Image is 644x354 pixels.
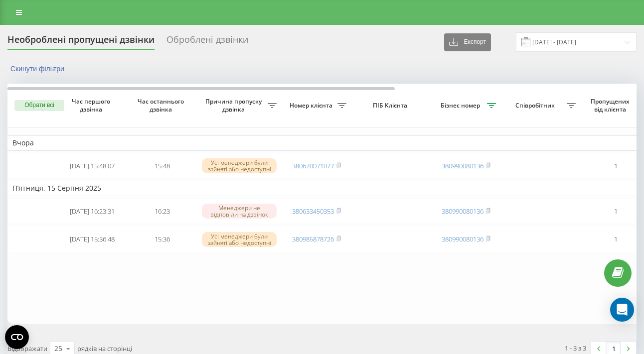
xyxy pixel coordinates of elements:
[444,33,491,51] button: Експорт
[127,153,197,179] td: 15:48
[127,226,197,252] td: 15:36
[506,102,567,110] span: Співробітник
[127,198,197,225] td: 16:23
[135,98,189,113] span: Час останнього дзвінка
[202,232,277,247] div: Усі менеджери були зайняті або недоступні
[442,207,483,216] a: 380990080136
[77,344,132,353] span: рядків на сторінці
[565,343,586,353] div: 1 - 3 з 3
[57,198,127,225] td: [DATE] 16:23:31
[202,98,268,113] span: Причина пропуску дзвінка
[202,204,277,219] div: Менеджери не відповіли на дзвінок
[57,153,127,179] td: [DATE] 15:48:07
[54,344,62,354] div: 25
[7,34,155,50] div: Необроблені пропущені дзвінки
[14,100,64,111] button: Обрати всі
[292,207,334,216] a: 380633450353
[287,102,337,110] span: Номер клієнта
[65,98,119,113] span: Час першого дзвінка
[360,102,423,110] span: ПІБ Клієнта
[610,298,634,322] div: Open Intercom Messenger
[166,34,248,50] div: Оброблені дзвінки
[202,158,277,173] div: Усі менеджери були зайняті або недоступні
[292,161,334,170] a: 380670071077
[7,64,69,73] button: Скинути фільтри
[436,102,487,110] span: Бізнес номер
[442,161,483,170] a: 380990080136
[57,226,127,252] td: [DATE] 15:36:48
[292,235,334,243] a: 380985878726
[5,325,29,349] button: Open CMP widget
[586,98,637,113] span: Пропущених від клієнта
[442,235,483,243] a: 380990080136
